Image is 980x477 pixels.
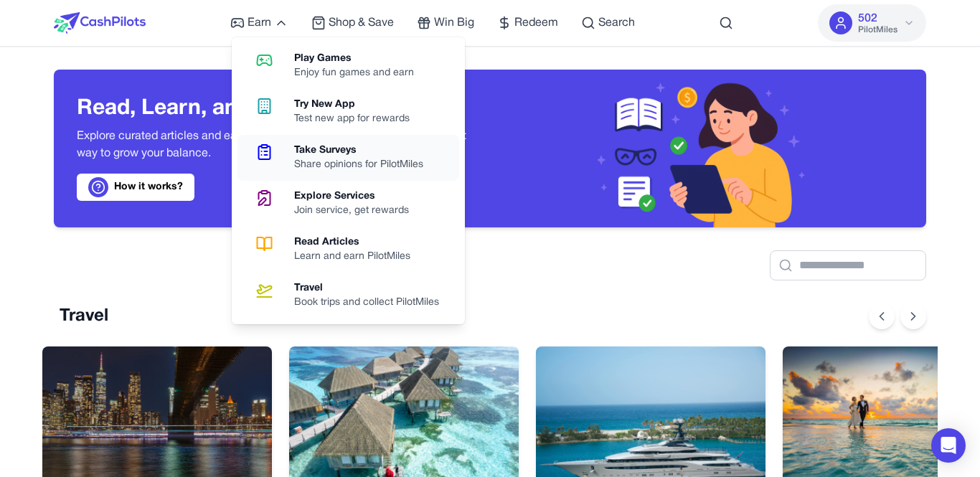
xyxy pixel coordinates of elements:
a: TravelBook trips and collect PilotMiles [237,273,459,318]
span: Search [598,14,635,32]
div: Explore Services [294,189,420,204]
h3: Read, Learn, and Earn. [77,96,467,122]
div: Join service, get rewards [294,204,420,218]
a: Win Big [417,14,474,32]
p: Explore curated articles and earn PilotMiles just by reading. It’s the smartest way to grow your ... [77,128,467,162]
div: Book trips and collect PilotMiles [294,296,451,310]
a: Read ArticlesLearn and earn PilotMiles [237,227,459,273]
a: Search [581,14,635,32]
img: Header decoration [598,70,819,227]
h2: Travel [60,305,108,328]
a: Play GamesEnjoy fun games and earn [237,43,459,89]
div: Learn and earn PilotMiles [294,250,422,264]
span: PilotMiles [858,24,897,36]
span: Earn [248,14,271,32]
div: Open Intercom Messenger [931,428,966,463]
a: Redeem [497,14,558,32]
a: Shop & Save [311,14,394,32]
button: 502PilotMiles [818,4,926,42]
div: Enjoy fun games and earn [294,66,425,80]
div: Read Articles [294,235,422,250]
span: Redeem [514,14,558,32]
span: 502 [858,10,877,27]
div: Take Surveys [294,143,435,158]
a: How it works? [77,174,194,201]
a: Try New AppTest new app for rewards [237,89,459,135]
div: Test new app for rewards [294,112,421,126]
div: Try New App [294,98,421,112]
div: Travel [294,281,451,296]
a: Earn [230,14,288,32]
span: Shop & Save [329,14,394,32]
div: Share opinions for PilotMiles [294,158,435,172]
a: Explore ServicesJoin service, get rewards [237,181,459,227]
div: Play Games [294,52,425,66]
span: Win Big [434,14,474,32]
a: Take SurveysShare opinions for PilotMiles [237,135,459,181]
img: CashPilots Logo [54,12,146,34]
